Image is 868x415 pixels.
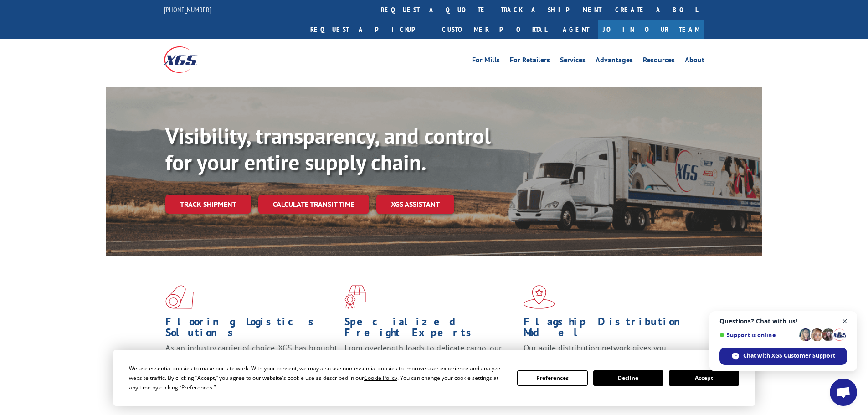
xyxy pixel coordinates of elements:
b: Visibility, transparency, and control for your entire supply chain. [165,122,491,176]
a: Track shipment [165,195,251,214]
button: Accept [669,370,739,386]
a: For Retailers [510,56,550,67]
span: Chat with XGS Customer Support [743,352,835,360]
button: Decline [593,370,663,386]
img: xgs-icon-focused-on-flooring-red [344,285,366,309]
a: About [685,56,704,67]
img: xgs-icon-flagship-distribution-model-red [524,285,555,309]
div: We use essential cookies to make our site work. With your consent, we may also use non-essential ... [129,364,506,392]
a: Advantages [596,56,633,67]
h1: Flooring Logistics Solutions [165,316,338,343]
img: xgs-icon-total-supply-chain-intelligence-red [165,285,194,309]
span: Questions? Chat with us! [719,318,847,325]
span: Close chat [839,316,851,327]
a: For Mills [472,56,500,67]
h1: Specialized Freight Experts [344,316,517,343]
a: Customer Portal [435,20,554,39]
button: Preferences [517,370,587,386]
a: [PHONE_NUMBER] [164,5,211,14]
a: Join Our Team [598,20,704,39]
a: XGS ASSISTANT [376,195,454,214]
span: Support is online [719,332,796,338]
span: Preferences [181,384,212,391]
a: Services [560,56,586,67]
div: Chat with XGS Customer Support [719,348,847,365]
p: From overlength loads to delicate cargo, our experienced staff knows the best way to move your fr... [344,343,517,383]
span: Cookie Policy [364,374,397,382]
div: Open chat [830,379,857,406]
a: Calculate transit time [258,195,369,214]
a: Resources [643,56,675,67]
a: Agent [554,20,598,39]
h1: Flagship Distribution Model [524,316,696,343]
span: As an industry carrier of choice, XGS has brought innovation and dedication to flooring logistics... [165,343,337,375]
span: Our agile distribution network gives you nationwide inventory management on demand. [524,343,691,364]
a: Request a pickup [303,20,435,39]
div: Cookie Consent Prompt [113,350,755,406]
